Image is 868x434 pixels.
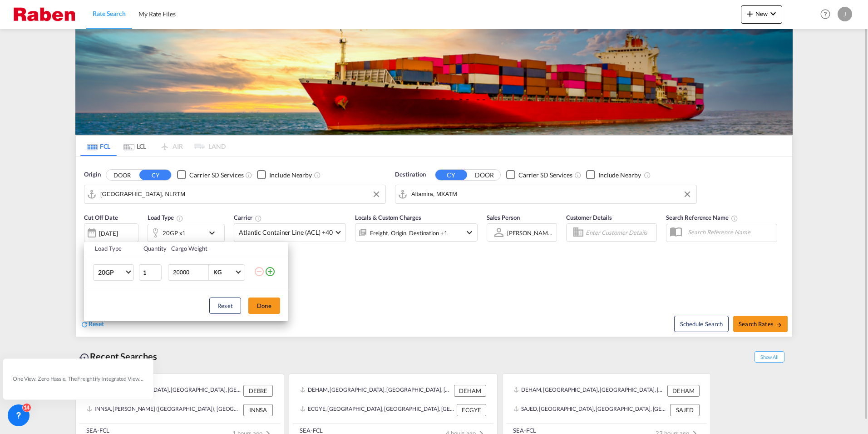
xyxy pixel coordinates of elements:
input: Enter Weight [172,265,208,280]
span: 20GP [98,268,124,277]
md-icon: icon-plus-circle-outline [265,266,276,277]
div: Cargo Weight [171,244,248,252]
button: Done [248,298,280,314]
th: Load Type [84,242,138,255]
input: Qty [139,264,162,281]
div: KG [213,268,222,276]
th: Quantity [138,242,166,255]
md-icon: icon-minus-circle-outline [254,266,265,277]
button: Reset [209,298,241,314]
md-select: Choose: 20GP [93,264,134,281]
